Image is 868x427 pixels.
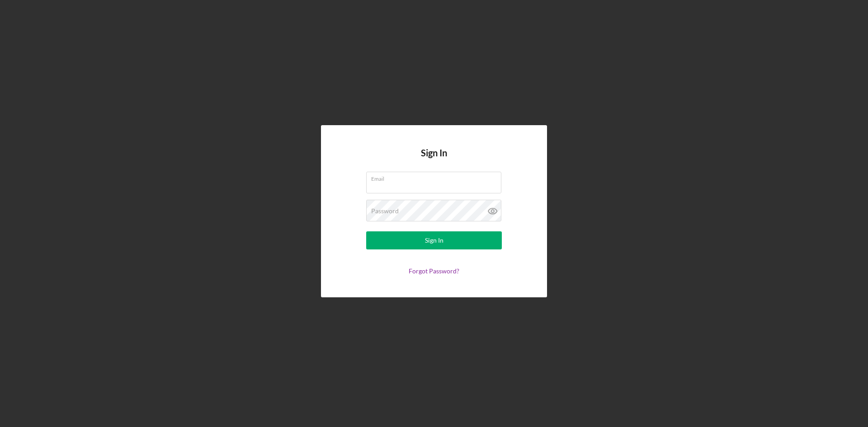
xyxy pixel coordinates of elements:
button: Sign In [366,231,502,249]
label: Password [371,207,399,215]
h4: Sign In [421,148,447,172]
div: Sign In [425,231,443,249]
label: Email [371,172,501,182]
a: Forgot Password? [409,267,459,275]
